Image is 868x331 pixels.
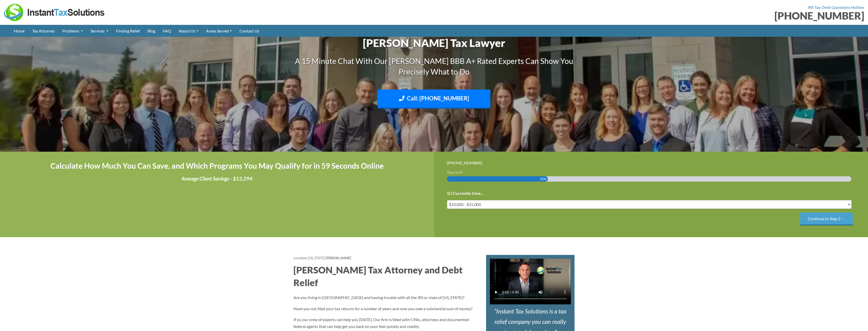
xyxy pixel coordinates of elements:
[293,294,478,301] p: Are you living in [GEOGRAPHIC_DATA] and having trouble with all the IRS or state of [US_STATE]?
[325,256,351,260] strong: [PERSON_NAME]
[447,170,856,174] h3: Step of
[4,4,105,21] img: Instant Tax Solutions Logo
[236,25,263,37] a: Contact Us
[175,25,202,37] a: About Us
[438,11,864,21] div: [PHONE_NUMBER]
[447,159,856,166] div: [PHONE_NUMBER]
[293,316,478,330] p: If so, our crew of experts can help you [DATE]. Our firm is filled with CPAs, attorneys and docum...
[112,25,144,37] a: Finding Relief
[10,25,28,37] a: Home
[144,25,159,37] a: Blog
[87,25,112,37] a: Services
[447,191,484,196] label: 1) I Currently Owe...
[460,170,463,175] span: 4
[800,213,853,225] input: Continue to Step 2 →
[293,256,307,260] a: Locations
[159,25,175,37] a: FAQ
[59,25,87,37] a: Problems
[293,36,575,50] h1: [PERSON_NAME] Tax Lawyer
[13,159,421,172] h4: Calculate How Much You Can Save, and Which Programs You May Qualify for in 59 Seconds Online
[293,264,478,289] h2: [PERSON_NAME] Tax Attorney and Debt Relief
[28,25,59,37] a: Tax Attorney
[202,25,236,37] a: Areas Served
[293,56,575,77] h3: A 15 Minute Chat With Our [PERSON_NAME] BBB A+ Rated Experts Can Show You Precisely What to Do
[293,305,478,312] p: Have you not filed your tax returns for a number of years and now you owe a substantial sum of mo...
[378,90,490,109] a: Call: [PHONE_NUMBER]
[308,256,325,260] a: [US_STATE]
[4,9,105,14] a: Instant Tax Solutions Logo
[540,176,547,182] span: 25%
[181,176,252,182] i: Average Client Savings - $13,294
[455,170,457,175] span: 1
[808,5,864,10] strong: IRS Tax Debt Questions Hotline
